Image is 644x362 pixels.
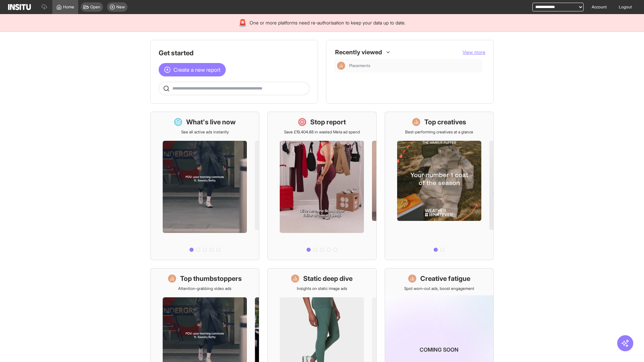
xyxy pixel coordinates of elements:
[159,63,226,76] button: Create a new report
[63,4,74,10] span: Home
[424,117,466,127] h1: Top creatives
[238,18,247,27] div: 🚨
[297,286,347,291] p: Insights on static image ads
[116,4,125,10] span: New
[267,112,376,260] a: Stop reportSave £19,404.88 in wasted Meta ad spend
[463,49,485,56] button: View more
[349,63,480,68] span: Placements
[303,274,353,283] h1: Static deep dive
[178,286,231,291] p: Attention-grabbing video ads
[181,129,229,135] p: See all active ads instantly
[173,66,220,74] span: Create a new report
[337,62,345,70] div: Insights
[150,112,259,260] a: What's live nowSee all active ads instantly
[405,129,473,135] p: Best-performing creatives at a glance
[463,49,485,55] span: View more
[284,129,360,135] p: Save £19,404.88 in wasted Meta ad spend
[159,48,310,58] h1: Get started
[310,117,346,127] h1: Stop report
[186,117,236,127] h1: What's live now
[8,4,31,10] img: Logo
[250,19,406,26] span: One or more platforms need re-authorisation to keep your data up to date.
[180,274,242,283] h1: Top thumbstoppers
[349,63,370,68] span: Placements
[385,112,494,260] a: Top creativesBest-performing creatives at a glance
[90,4,100,10] span: Open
